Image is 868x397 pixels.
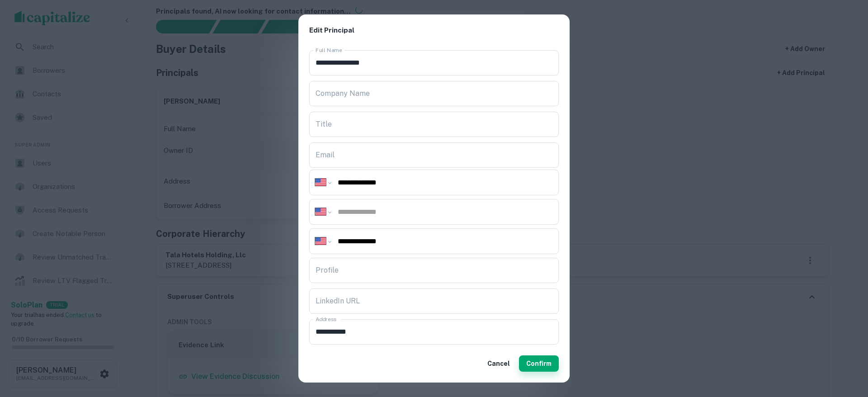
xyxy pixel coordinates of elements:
iframe: Chat Widget [823,325,868,368]
button: Confirm [519,355,559,372]
label: Full Name [316,46,342,54]
h2: Edit Principal [298,14,570,47]
label: Address [316,315,336,323]
button: Cancel [484,355,514,372]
